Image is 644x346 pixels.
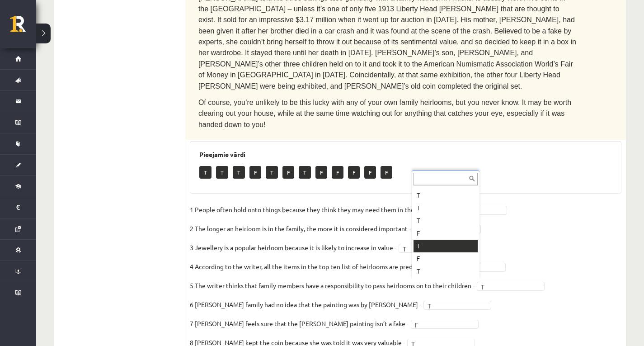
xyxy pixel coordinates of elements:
[414,252,478,265] div: F
[414,240,478,252] div: T
[414,202,478,214] div: T
[414,214,478,227] div: T
[414,189,478,202] div: T
[414,227,478,240] div: F
[414,265,478,278] div: T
